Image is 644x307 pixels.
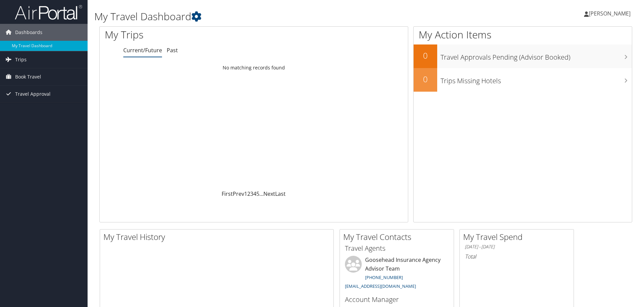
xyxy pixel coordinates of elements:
[15,51,27,68] span: Trips
[247,190,250,197] a: 2
[465,244,569,250] h6: [DATE] - [DATE]
[345,295,449,304] h3: Account Manager
[123,47,162,54] a: Current/Future
[263,190,275,197] a: Next
[365,274,403,280] a: [PHONE_NUMBER]
[15,86,51,102] span: Travel Approval
[345,283,416,289] a: [EMAIL_ADDRESS][DOMAIN_NAME]
[15,4,82,20] img: airportal-logo.png
[584,3,637,24] a: [PERSON_NAME]
[414,44,632,68] a: 0Travel Approvals Pending (Advisor Booked)
[222,190,233,197] a: First
[414,73,437,85] h2: 0
[589,10,631,17] span: [PERSON_NAME]
[105,28,275,42] h1: My Trips
[15,24,42,41] span: Dashboards
[345,244,449,253] h3: Travel Agents
[441,73,632,86] h3: Trips Missing Hotels
[441,49,632,62] h3: Travel Approvals Pending (Advisor Booked)
[256,190,259,197] a: 5
[253,190,256,197] a: 4
[463,231,574,243] h2: My Travel Spend
[244,190,247,197] a: 1
[259,190,263,197] span: …
[414,68,632,92] a: 0Trips Missing Hotels
[343,231,454,243] h2: My Travel Contacts
[414,28,632,42] h1: My Action Items
[414,50,437,61] h2: 0
[167,47,178,54] a: Past
[250,190,253,197] a: 3
[94,9,456,24] h1: My Travel Dashboard
[103,231,333,243] h2: My Travel History
[233,190,244,197] a: Prev
[342,256,452,292] li: Goosehead Insurance Agency Advisor Team
[100,62,408,74] td: No matching records found
[15,68,41,85] span: Book Travel
[275,190,286,197] a: Last
[465,253,569,260] h6: Total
